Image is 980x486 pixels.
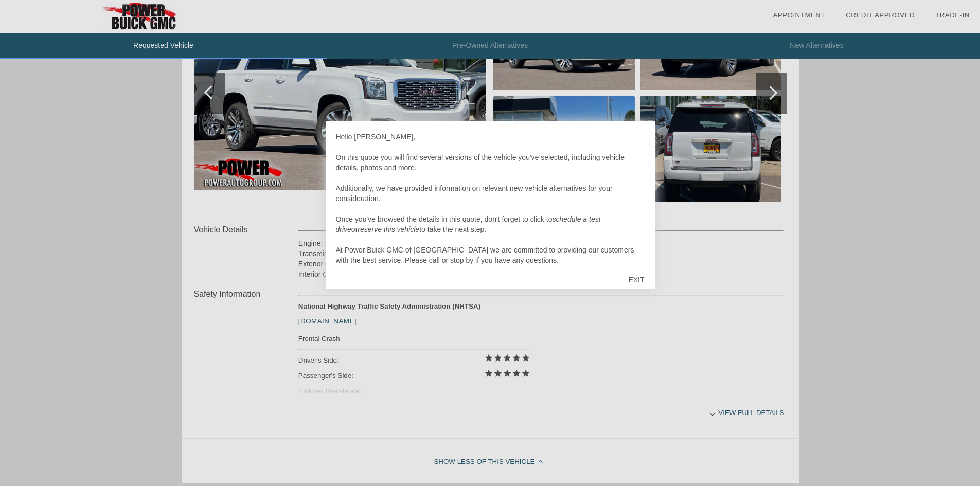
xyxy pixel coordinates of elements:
div: EXIT [618,264,654,295]
div: Hello [PERSON_NAME], On this quote you will find several versions of the vehicle you've selected,... [336,132,645,265]
i: schedule a test drive [336,215,601,233]
i: reserve this vehicle [358,225,419,233]
a: Credit Approved [846,11,915,19]
a: Trade-In [935,11,970,19]
a: Appointment [773,11,825,19]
